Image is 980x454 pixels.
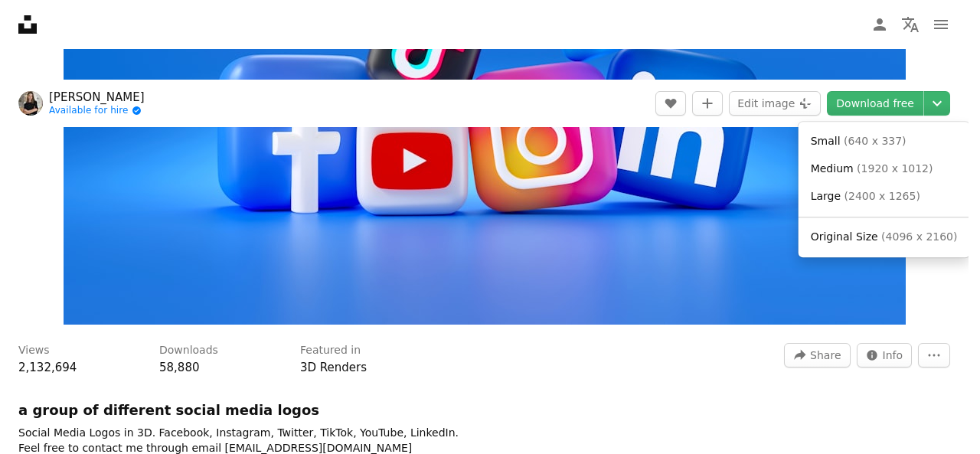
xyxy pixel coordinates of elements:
span: Original Size [811,230,878,243]
span: ( 4096 x 2160 ) [881,230,957,243]
span: ( 1920 x 1012 ) [857,162,933,175]
span: ( 640 x 337 ) [844,135,906,147]
span: Medium [811,162,854,175]
span: Small [811,135,841,147]
div: Choose download size [799,122,970,257]
span: ( 2400 x 1265 ) [844,190,920,202]
button: Choose download size [924,91,950,116]
span: Large [811,190,841,202]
